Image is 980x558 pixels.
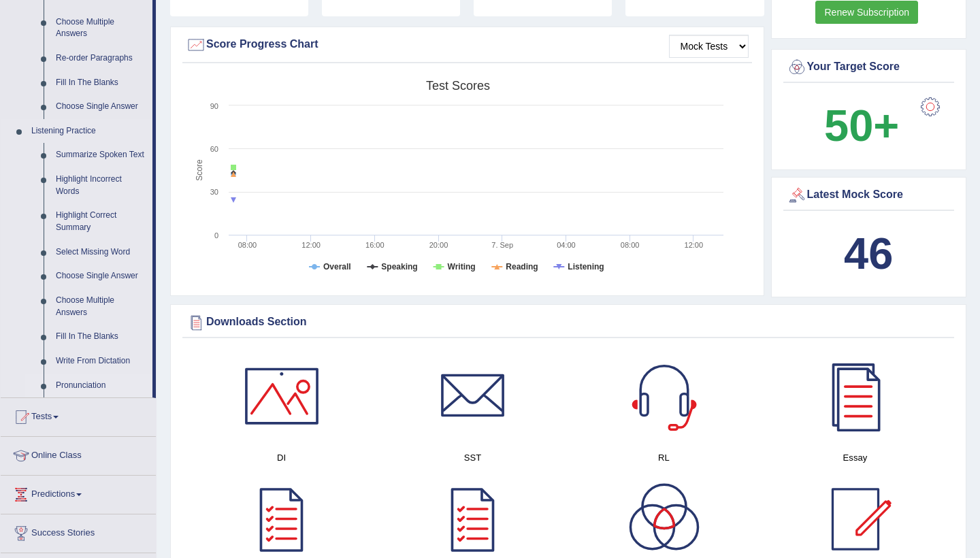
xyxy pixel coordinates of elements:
[1,437,156,471] a: Online Class
[50,95,152,119] a: Choose Single Answer
[301,241,321,249] text: 12:00
[210,145,218,153] text: 60
[195,159,204,181] tspan: Score
[381,262,417,272] tspan: Speaking
[1,398,156,432] a: Tests
[186,35,749,55] div: Score Progress Chart
[621,241,640,249] text: 08:00
[1,514,156,548] a: Success Stories
[186,312,951,333] div: Downloads Section
[50,289,152,325] a: Choose Multiple Answers
[238,241,257,249] text: 08:00
[824,101,899,150] b: 50+
[384,450,561,465] h4: SST
[50,167,152,203] a: Highlight Incorrect Words
[365,241,385,249] text: 16:00
[844,229,893,278] b: 46
[50,325,152,349] a: Fill In The Blanks
[323,262,351,272] tspan: Overall
[506,262,538,272] tspan: Reading
[50,46,152,71] a: Re-order Paragraphs
[50,203,152,240] a: Highlight Correct Summary
[685,241,704,249] text: 12:00
[50,143,152,167] a: Summarize Spoken Text
[50,374,152,398] a: Pronunciation
[426,79,490,93] tspan: Test scores
[50,349,152,374] a: Write From Dictation
[50,264,152,289] a: Choose Single Answer
[491,241,513,249] tspan: 7. Sep
[575,450,753,465] h4: RL
[50,10,152,46] a: Choose Multiple Answers
[429,241,448,249] text: 20:00
[50,71,152,95] a: Fill In The Blanks
[815,1,918,24] a: Renew Subscription
[193,450,370,465] h4: DI
[25,119,152,144] a: Listening Practice
[214,231,218,240] text: 0
[210,188,218,196] text: 30
[210,102,218,110] text: 90
[787,57,951,78] div: Your Target Score
[50,240,152,265] a: Select Missing Word
[787,185,951,206] div: Latest Mock Score
[557,241,576,249] text: 04:00
[766,450,944,465] h4: Essay
[568,262,604,272] tspan: Listening
[1,476,156,510] a: Predictions
[448,262,476,272] tspan: Writing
